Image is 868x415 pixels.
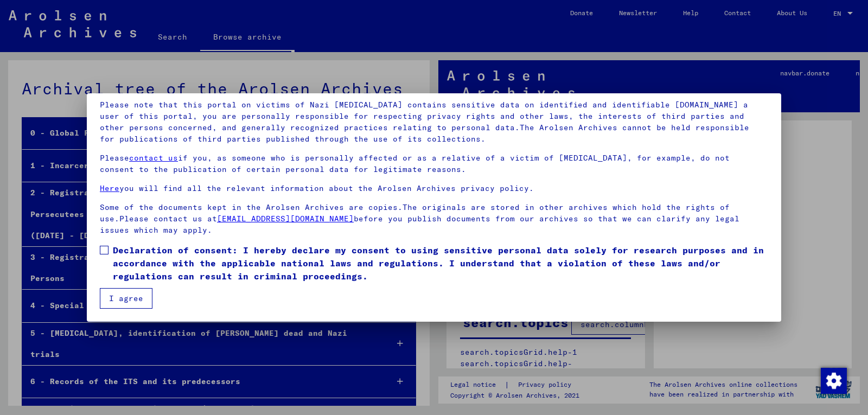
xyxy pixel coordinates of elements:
[821,368,847,394] img: Change consent
[820,367,846,393] div: Change consent
[100,183,119,193] a: Here
[100,183,768,194] p: you will find all the relevant information about the Arolsen Archives privacy policy.
[100,202,768,236] p: Some of the documents kept in the Arolsen Archives are copies.The originals are stored in other a...
[129,153,178,163] a: contact us
[217,214,354,224] a: [EMAIL_ADDRESS][DOMAIN_NAME]
[100,99,768,145] p: Please note that this portal on victims of Nazi [MEDICAL_DATA] contains sensitive data on identif...
[100,152,768,175] p: Please if you, as someone who is personally affected or as a relative of a victim of [MEDICAL_DAT...
[100,288,152,309] button: I agree
[113,244,768,283] span: Declaration of consent: I hereby declare my consent to using sensitive personal data solely for r...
